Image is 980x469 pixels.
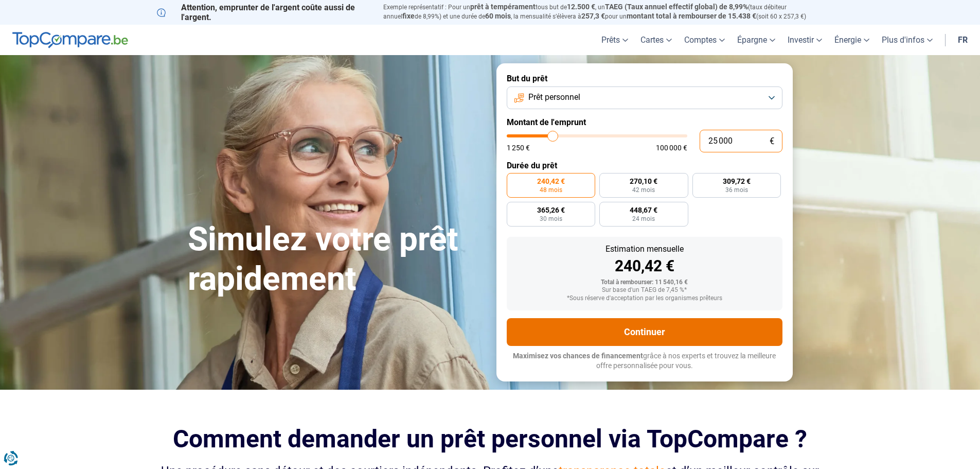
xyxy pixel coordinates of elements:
label: But du prêt [507,74,782,83]
div: Sur base d'un TAEG de 7,45 %* [515,287,774,294]
span: 257,3 € [581,12,605,20]
span: prêt à tempérament [470,3,536,11]
a: Prêts [595,25,634,55]
div: Total à rembourser: 11 540,16 € [515,279,774,286]
span: Prêt personnel [528,92,580,103]
a: Cartes [634,25,678,55]
a: Plus d'infos [876,25,939,55]
a: Comptes [678,25,731,55]
h1: Simulez votre prêt rapidement [188,220,484,299]
span: 100 000 € [656,144,687,151]
span: € [770,137,774,146]
button: Continuer [507,318,782,346]
span: Maximisez vos chances de financement [513,352,643,360]
span: 30 mois [540,216,562,222]
span: 1 250 € [507,144,530,151]
span: 60 mois [485,12,511,20]
a: Investir [781,25,828,55]
span: 42 mois [632,187,655,193]
h2: Comment demander un prêt personnel via TopCompare ? [157,425,824,453]
span: 24 mois [632,216,655,222]
span: fixe [402,12,415,20]
img: TopCompare [12,32,128,48]
div: 240,42 € [515,258,774,274]
label: Durée du prêt [507,161,782,170]
span: 48 mois [540,187,562,193]
span: TAEG (Taux annuel effectif global) de 8,99% [605,3,748,11]
p: Exemple représentatif : Pour un tous but de , un (taux débiteur annuel de 8,99%) et une durée de ... [383,3,824,21]
p: Attention, emprunter de l'argent coûte aussi de l'argent. [157,3,371,22]
span: 12.500 € [567,3,595,11]
button: Prêt personnel [507,86,782,109]
span: 365,26 € [537,206,565,214]
span: montant total à rembourser de 15.438 € [627,12,756,20]
span: 36 mois [725,187,748,193]
span: 309,72 € [723,178,751,185]
a: fr [952,25,974,55]
a: Énergie [828,25,876,55]
span: 240,42 € [537,178,565,185]
span: 270,10 € [630,178,657,185]
div: *Sous réserve d'acceptation par les organismes prêteurs [515,295,774,302]
label: Montant de l'emprunt [507,117,782,127]
p: grâce à nos experts et trouvez la meilleure offre personnalisée pour vous. [507,351,782,371]
div: Estimation mensuelle [515,245,774,253]
a: Épargne [731,25,781,55]
span: 448,67 € [630,206,657,214]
